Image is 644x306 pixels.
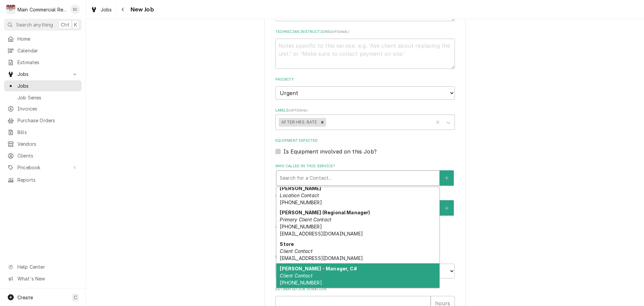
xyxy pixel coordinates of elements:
[74,21,77,28] span: K
[4,103,82,114] a: Invoices
[61,21,69,28] span: Ctrl
[118,4,128,15] button: Navigate back
[283,147,377,156] label: Is Equipment involved on this Job?
[4,150,82,161] a: Clients
[6,5,15,14] div: M
[17,295,33,300] span: Create
[280,241,294,247] strong: Store
[275,194,455,199] label: Who should the tech(s) ask for?
[17,71,68,78] span: Jobs
[275,29,455,35] label: Technician Instructions
[17,152,78,159] span: Clients
[275,138,455,143] label: Equipment Expected
[17,164,68,171] span: Pricebook
[280,255,363,261] span: [EMAIL_ADDRESS][DOMAIN_NAME]
[280,280,322,286] span: [PHONE_NUMBER]
[280,224,363,236] span: [PHONE_NUMBER] [EMAIL_ADDRESS][DOMAIN_NAME]
[4,261,82,272] a: Go to Help Center
[74,294,77,301] span: C
[275,138,455,155] div: Equipment Expected
[17,82,78,89] span: Jobs
[4,33,82,44] a: Home
[275,29,455,69] div: Technician Instructions
[17,59,78,66] span: Estimates
[17,263,77,270] span: Help Center
[280,273,312,278] em: Client Contact
[4,127,82,138] a: Bills
[17,117,78,124] span: Purchase Orders
[275,254,455,260] label: Estimated Arrival Time
[440,170,454,186] button: Create New Contact
[17,105,78,112] span: Invoices
[275,224,455,246] div: Attachments
[445,206,449,211] svg: Create New Contact
[4,162,82,173] a: Go to Pricebook
[17,176,78,183] span: Reports
[4,138,82,149] a: Vendors
[70,5,80,14] div: Sharon Campbell's Avatar
[17,129,78,136] span: Bills
[275,77,455,82] label: Priority
[4,45,82,56] a: Calendar
[17,6,67,13] div: Main Commercial Refrigeration Service
[280,266,357,271] strong: [PERSON_NAME] - Manager, C#
[275,224,455,229] label: Attachments
[17,94,78,101] span: Job Series
[4,19,82,31] button: Search anythingCtrlK
[319,118,326,127] div: Remove AFTER HRS. RATE
[17,275,77,282] span: What's New
[4,115,82,126] a: Purchase Orders
[16,21,53,28] span: Search anything
[280,200,322,205] span: [PHONE_NUMBER]
[101,6,112,13] span: Jobs
[280,248,312,254] em: Client Contact
[4,273,82,284] a: Go to What's New
[4,92,82,103] a: Job Series
[440,200,454,216] button: Create New Contact
[275,194,455,216] div: Who should the tech(s) ask for?
[17,35,78,42] span: Home
[445,176,449,180] svg: Create New Contact
[17,47,78,54] span: Calendar
[275,254,455,278] div: Estimated Arrival Time
[6,5,15,14] div: Main Commercial Refrigeration Service's Avatar
[330,30,349,34] span: ( optional )
[70,5,80,14] div: SC
[280,210,370,215] strong: [PERSON_NAME] (Regional Manager)
[279,118,318,127] div: AFTER HRS. RATE
[275,164,455,169] label: Who called in this service?
[280,185,321,191] strong: [PERSON_NAME]
[4,57,82,68] a: Estimates
[88,4,115,15] a: Jobs
[275,287,455,292] label: Estimated Job Duration
[280,217,331,222] em: Primary Client Contact
[280,192,319,198] em: Location Contact
[128,5,154,14] span: New Job
[275,77,455,99] div: Priority
[4,69,82,80] a: Go to Jobs
[275,264,363,278] input: Date
[289,108,308,112] span: ( optional )
[275,108,455,130] div: Labels
[275,108,455,113] label: Labels
[17,140,78,147] span: Vendors
[4,174,82,185] a: Reports
[275,164,455,185] div: Who called in this service?
[4,80,82,91] a: Jobs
